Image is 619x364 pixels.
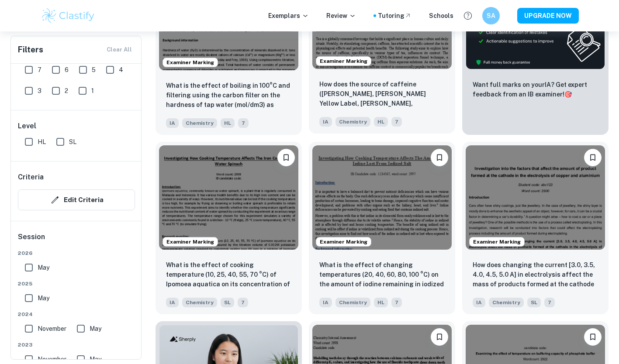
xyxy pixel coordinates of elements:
button: UPGRADE NOW [517,8,579,24]
span: Chemistry [182,298,217,307]
span: IA [319,298,332,307]
p: Exemplars [268,11,309,21]
span: 4 [119,65,123,75]
span: Examiner Marking [163,238,218,246]
p: How does changing the current [3.0, 3.5, 4.0, 4.5, 5.0 A] in electrolysis affect the mass of prod... [473,260,598,290]
p: What is the effect of changing temperatures (20, 40, 60, 80, 100 °C) on the amount of iodine rema... [319,260,445,290]
span: 2024 [18,310,135,318]
span: May [90,354,101,364]
h6: SA [486,11,496,21]
span: 2 [65,86,68,96]
img: Chemistry IA example thumbnail: What is the effect of cooking temperatur [159,145,298,250]
img: Chemistry IA example thumbnail: How does changing the current [3.0, 3.5, [466,145,605,250]
button: SA [482,7,500,24]
button: Bookmark [431,149,448,166]
span: IA [319,117,332,127]
button: Bookmark [584,328,602,346]
span: 7 [391,117,402,127]
h6: Criteria [18,172,44,182]
span: Examiner Marking [163,58,218,66]
p: Want full marks on your IA ? Get expert feedback from an IB examiner! [473,80,598,99]
p: What is the effect of boiling in 100°C and filtering using the carbon filter on the hardness of t... [166,81,291,110]
p: Review [326,11,356,21]
span: Chemistry [489,298,524,307]
span: IA [166,118,179,128]
span: 3 [38,86,41,96]
span: SL [221,298,234,307]
span: HL [374,298,388,307]
a: Schools [429,11,453,21]
span: Examiner Marking [316,57,371,65]
h6: Filters [18,44,43,56]
span: IA [473,298,485,307]
a: Examiner MarkingBookmarkHow does changing the current [3.0, 3.5, 4.0, 4.5, 5.0 A] in electrolysis... [462,142,609,314]
a: Tutoring [378,11,412,21]
span: November [38,324,66,333]
p: How does the source of caffeine (Lipton Earl Grey, Lipton Yellow Label, Remsey Earl Grey, Milton ... [319,79,445,109]
h6: Level [18,121,135,131]
button: Edit Criteria [18,189,135,210]
span: 5 [92,65,96,75]
button: Bookmark [431,328,448,346]
button: Help and Feedback [460,8,475,23]
span: 7 [238,118,249,128]
span: 2025 [18,280,135,288]
h6: Session [18,232,135,249]
span: 1 [91,86,94,96]
span: 7 [238,298,248,307]
span: 🎯 [564,91,572,98]
span: 7 [391,298,402,307]
span: Chemistry [335,117,370,127]
button: Bookmark [277,149,295,166]
a: Examiner MarkingBookmarkWhat is the effect of cooking temperature (10, 25, 40, 55, 70 °C) of Ipom... [156,142,302,314]
span: 6 [65,65,69,75]
p: What is the effect of cooking temperature (10, 25, 40, 55, 70 °C) of Ipomoea aquatica on its conc... [166,260,291,290]
span: Chemistry [335,298,370,307]
span: HL [221,118,235,128]
span: IA [166,298,179,307]
button: Bookmark [584,149,602,166]
span: HL [374,117,388,127]
span: May [90,324,101,333]
span: SL [69,137,76,147]
a: Examiner MarkingBookmarkWhat is the effect of changing temperatures (20, 40, 60, 80, 100 °C) on t... [309,142,455,314]
span: HL [38,137,46,147]
span: May [38,293,49,303]
img: Clastify logo [41,7,96,24]
span: Examiner Marking [470,238,524,246]
span: 2023 [18,341,135,349]
span: November [38,354,66,364]
span: Examiner Marking [316,238,371,246]
span: SL [527,298,541,307]
span: 2026 [18,249,135,257]
span: 7 [544,298,555,307]
span: Chemistry [182,118,217,128]
span: 7 [38,65,41,75]
span: May [38,263,49,272]
img: Chemistry IA example thumbnail: What is the effect of changing temperatu [312,145,452,250]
